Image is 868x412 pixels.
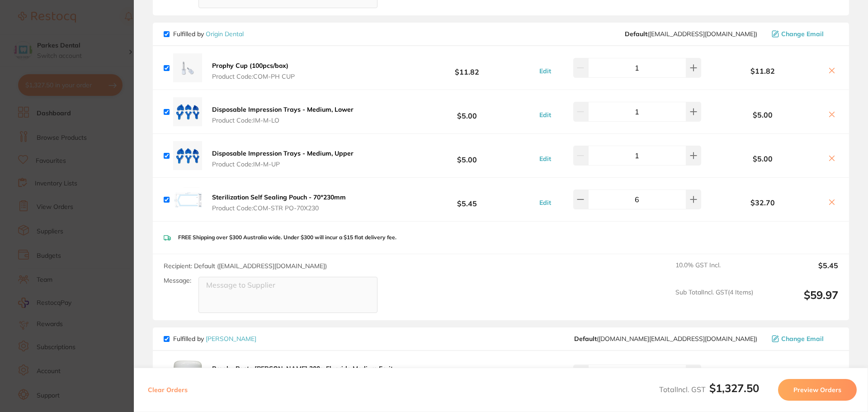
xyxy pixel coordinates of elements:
b: $5.45 [400,191,534,208]
p: Fulfilled by [173,30,244,38]
button: Disposable Impression Trays - Medium, Upper Product Code:IM-M-UP [209,149,356,168]
button: Prophy Cup (100pcs/box) Product Code:COM-PH CUP [209,62,297,81]
button: Edit [537,199,554,207]
button: Sterilization Self Sealing Pouch - 70*230mm Product Code:COM-STR PO-70X230 [209,193,349,212]
b: Prophy Cup (100pcs/box) [212,62,288,70]
span: customer.care@henryschein.com.au [574,335,757,342]
img: NnBsaHc2eA [173,360,202,389]
button: Change Email [769,30,838,38]
button: Change Email [769,335,838,343]
b: $11.82 [703,67,822,75]
b: Disposable Impression Trays - Medium, Upper [212,149,354,157]
button: Edit [537,111,554,119]
span: Product Code: IM-M-LO [212,117,354,124]
span: Change Email [781,335,824,342]
button: Edit [537,155,554,163]
b: Default [625,30,647,38]
button: Prophy Paste [PERSON_NAME] 200g Fluoride Medium Fruit [PERSON_NAME] Product Code:HS-HPPF02 [209,365,400,391]
output: $59.97 [760,289,838,313]
label: Message: [164,277,191,284]
button: Disposable Impression Trays - Medium, Lower Product Code:IM-M-LO [209,105,356,124]
img: dXZueXl0ZQ [173,185,202,214]
button: Preview Orders [778,379,857,401]
b: $1,327.50 [709,381,759,395]
b: $5.00 [703,111,822,119]
a: [PERSON_NAME] [206,335,256,343]
b: $5.00 [703,155,822,163]
b: Prophy Paste [PERSON_NAME] 200g Fluoride Medium Fruit [PERSON_NAME] [212,365,393,380]
span: Recipient: Default ( [EMAIL_ADDRESS][DOMAIN_NAME] ) [164,262,327,270]
button: Edit [537,67,554,75]
span: Change Email [781,30,824,38]
b: Default [574,335,597,343]
p: Fulfilled by [173,335,256,342]
b: $5.00 [400,147,534,164]
b: $11.82 [400,60,534,76]
p: FREE Shipping over $300 Australia wide. Under $300 will incur a $15 flat delivery fee. [178,234,396,241]
span: info@origindental.com.au [625,30,757,38]
span: 10.0 % GST Incl. [675,261,753,281]
output: $5.45 [760,261,838,281]
b: $32.70 [703,199,822,207]
button: Clear Orders [145,379,190,401]
span: Product Code: COM-PH CUP [212,73,295,80]
span: Total Incl. GST [659,385,759,394]
b: $5.00 [400,104,534,120]
span: Product Code: COM-STR PO-70X230 [212,204,346,212]
img: OW5kZHY0MQ [173,53,202,82]
b: Disposable Impression Trays - Medium, Lower [212,105,354,114]
img: NGIycHl3YQ [173,141,202,170]
span: Product Code: IM-M-UP [212,161,354,168]
span: Sub Total Incl. GST ( 4 Items) [675,289,753,313]
b: Sterilization Self Sealing Pouch - 70*230mm [212,193,346,201]
a: Origin Dental [206,30,244,38]
img: dWo0YzM4aQ [173,97,202,126]
b: $17.33 [400,366,534,383]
